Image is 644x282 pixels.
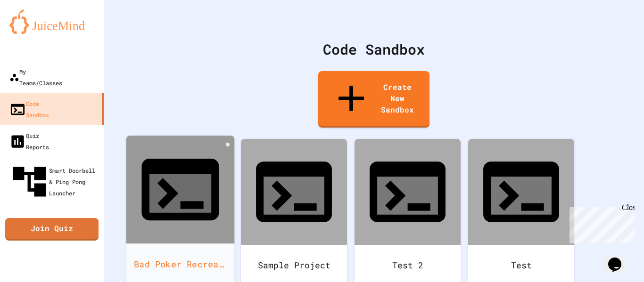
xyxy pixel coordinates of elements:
[9,9,94,34] img: logo-orange.svg
[9,162,100,201] div: Smart Doorbell & Ping Pong Launcher
[9,130,49,153] div: Quiz Reports
[5,218,99,241] a: Join Quiz
[604,244,635,273] iframe: chat widget
[9,66,62,89] div: My Teams/Classes
[4,4,65,60] div: Chat with us now!Close
[9,98,49,121] div: Code Sandbox
[127,39,620,60] div: Code Sandbox
[566,203,635,243] iframe: chat widget
[318,71,429,128] a: Create New Sandbox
